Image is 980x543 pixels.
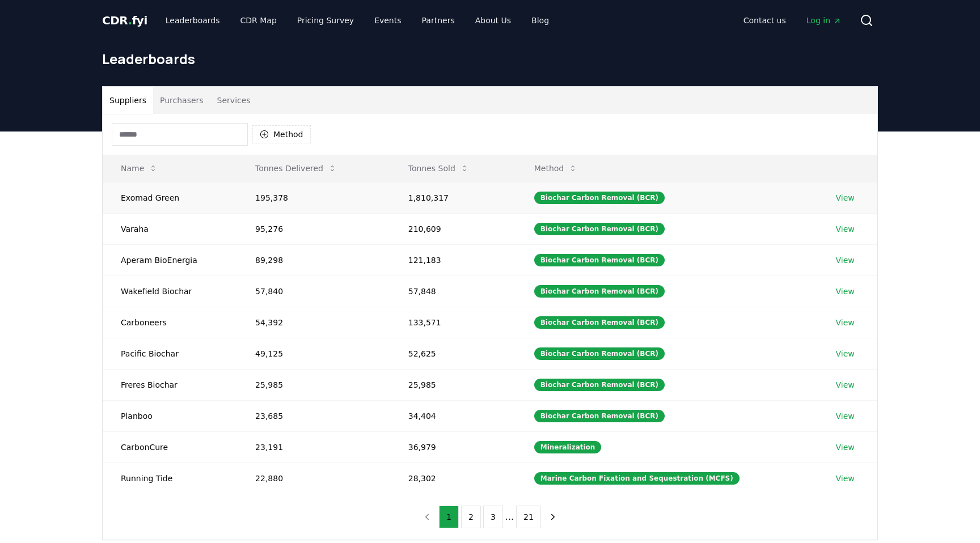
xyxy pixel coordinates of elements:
span: CDR fyi [102,14,147,27]
button: 21 [516,506,541,528]
td: 95,276 [237,213,390,244]
div: Marine Carbon Fixation and Sequestration (MCFS) [534,472,740,485]
button: Tonnes Delivered [246,157,346,180]
a: Pricing Survey [288,10,363,31]
td: Pacific Biochar [103,338,237,369]
button: Purchasers [153,87,210,114]
a: CDR Map [231,10,286,31]
div: Mineralization [534,441,602,453]
nav: Main [734,10,851,31]
td: Planboo [103,400,237,431]
a: About Us [466,10,520,31]
td: 133,571 [390,307,516,338]
a: View [836,223,855,235]
a: Contact us [734,10,795,31]
td: 210,609 [390,213,516,244]
td: 54,392 [237,307,390,338]
td: 52,625 [390,338,516,369]
a: Blog [522,10,558,31]
a: View [836,348,855,359]
td: 36,979 [390,431,516,463]
td: 57,848 [390,275,516,307]
a: View [836,286,855,297]
td: Wakefield Biochar [103,275,237,307]
button: 2 [461,506,481,528]
td: 25,985 [237,369,390,400]
td: Running Tide [103,463,237,494]
a: Leaderboards [157,10,229,31]
button: Suppliers [103,87,153,114]
td: 34,404 [390,400,516,431]
td: 1,810,317 [390,182,516,213]
a: View [836,254,855,266]
div: Biochar Carbon Removal (BCR) [534,254,665,266]
a: View [836,442,855,453]
div: Biochar Carbon Removal (BCR) [534,192,665,204]
td: 195,378 [237,182,390,213]
a: CDR.fyi [102,12,147,28]
div: Biochar Carbon Removal (BCR) [534,379,665,391]
button: 3 [483,506,503,528]
td: 22,880 [237,463,390,494]
a: Log in [797,10,851,31]
td: Freres Biochar [103,369,237,400]
button: Services [210,87,257,114]
a: View [836,473,855,484]
div: Biochar Carbon Removal (BCR) [534,223,665,235]
nav: Main [157,10,558,31]
td: 23,191 [237,431,390,463]
div: Biochar Carbon Removal (BCR) [534,347,665,360]
button: Method [525,157,587,180]
h1: Leaderboards [102,50,878,68]
button: 1 [439,506,459,528]
a: View [836,379,855,391]
div: Biochar Carbon Removal (BCR) [534,410,665,422]
button: Method [252,125,311,143]
td: Carboneers [103,307,237,338]
td: 89,298 [237,244,390,275]
button: Tonnes Sold [399,157,478,180]
td: 121,183 [390,244,516,275]
a: View [836,410,855,422]
td: 25,985 [390,369,516,400]
td: CarbonCure [103,431,237,463]
td: 57,840 [237,275,390,307]
a: Partners [413,10,464,31]
a: View [836,192,855,203]
div: Biochar Carbon Removal (BCR) [534,285,665,298]
td: Aperam BioEnergia [103,244,237,275]
button: next page [543,506,563,528]
button: Name [112,157,167,180]
li: ... [505,510,514,524]
td: Exomad Green [103,182,237,213]
a: Events [365,10,410,31]
td: 49,125 [237,338,390,369]
div: Biochar Carbon Removal (BCR) [534,316,665,329]
td: Varaha [103,213,237,244]
a: View [836,317,855,328]
span: . [128,14,132,27]
td: 28,302 [390,463,516,494]
td: 23,685 [237,400,390,431]
span: Log in [806,15,842,26]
